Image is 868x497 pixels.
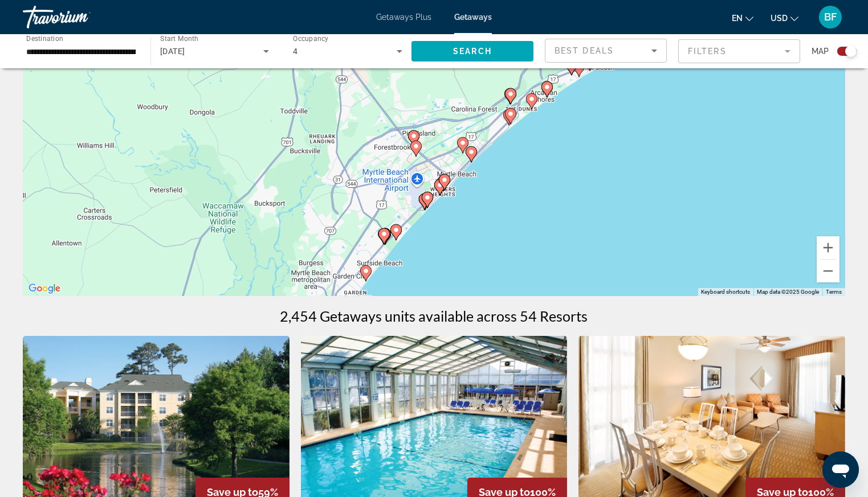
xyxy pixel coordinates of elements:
span: 4 [293,47,298,56]
button: User Menu [816,5,845,29]
a: Travorium [23,2,137,32]
button: Filter [678,39,800,64]
button: Keyboard shortcuts [701,288,750,296]
a: Getaways [454,13,492,22]
img: Google [26,281,63,296]
span: Destination [26,35,63,43]
a: Getaways Plus [376,13,431,22]
a: Terms (opens in new tab) [826,289,842,295]
span: USD [771,14,788,23]
button: Zoom out [817,260,840,282]
button: Change language [732,10,753,26]
h1: 2,454 Getaways units available across 54 Resorts [280,307,588,325]
button: Search [411,41,533,61]
span: Map data ©2025 Google [757,289,819,295]
mat-select: Sort by [555,44,657,57]
button: Zoom in [817,236,840,259]
button: Change currency [771,10,798,26]
span: Occupancy [293,35,329,43]
span: Best Deals [555,46,614,55]
span: [DATE] [160,47,185,56]
iframe: Button to launch messaging window [822,451,859,488]
span: BF [824,11,837,23]
span: Start Month [160,35,198,43]
a: Open this area in Google Maps (opens a new window) [26,281,63,296]
span: Search [453,47,492,56]
span: en [732,14,743,23]
span: Map [812,43,829,59]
